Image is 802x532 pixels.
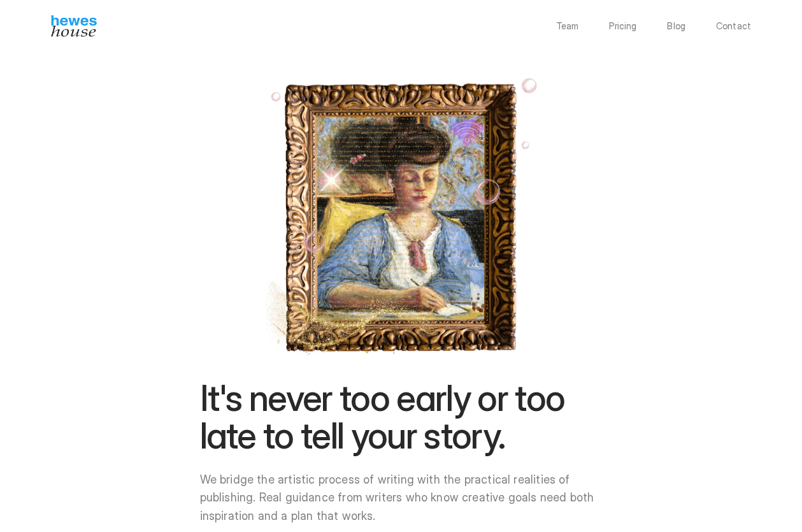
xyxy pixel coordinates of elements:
a: Contact [716,22,751,31]
p: We bridge the artistic process of writing with the practical realities of publishing. Real guidan... [200,471,603,526]
a: Blog [667,22,685,31]
h1: It's never too early or too late to tell your story. [200,380,603,456]
img: Pierre Bonnard's "Misia Godebska Writing" depicts a woman writing in her notebook. You'll be just... [260,73,543,359]
a: Pricing [609,22,636,31]
a: Team [556,22,579,31]
img: Hewes House’s book coach services offer creative writing courses, writing class to learn differen... [51,15,97,37]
